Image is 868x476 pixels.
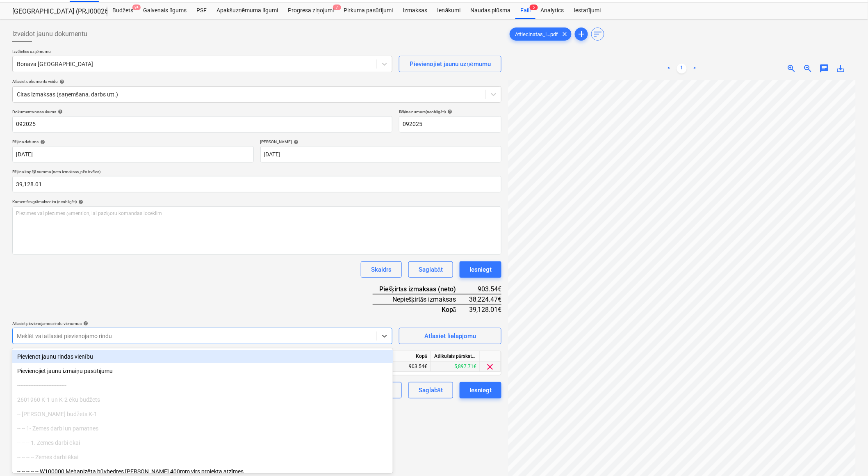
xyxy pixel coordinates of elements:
[469,385,492,396] div: Iesniegt
[419,385,443,396] div: Saglabāt
[212,2,283,19] a: Apakšuzņēmuma līgumi
[433,2,466,19] a: Ienākumi
[12,422,393,435] div: -- -- 1- Zemes darbi un pamatnes
[191,2,212,19] a: PSF
[333,5,341,10] span: 7
[431,362,480,372] div: 5,897.71€
[373,294,469,304] div: Nepiešķirtās izmaksas
[12,321,392,326] div: Atlasiet pievienojamos rindu vienumus
[12,436,393,449] div: -- -- -- 1. Zemes darbi ēkai
[399,116,501,133] input: Rēķina numurs
[576,29,586,39] span: add
[107,2,138,19] a: Budžets9+
[469,294,501,304] div: 38,224.47€
[58,79,64,84] span: help
[535,2,569,19] a: Analytics
[419,264,443,275] div: Saglabāt
[515,2,535,19] a: Faili5
[446,109,452,114] span: help
[466,2,516,19] a: Naudas plūsma
[469,304,501,314] div: 39,128.01€
[12,407,393,421] div: -- [PERSON_NAME] budžets K-1
[510,31,563,37] span: Attiecinatas_i...pdf
[12,7,98,16] div: [GEOGRAPHIC_DATA] (PRJ0002627, K-1 un K-2(2.kārta) 2601960
[560,29,570,39] span: clear
[12,199,501,204] div: Komentārs grāmatvedim (neobligāti)
[12,364,393,378] div: Pievienojiet jaunu izmaiņu pasūtījumu
[371,264,392,275] div: Skaidrs
[836,64,846,73] span: save_alt
[82,321,88,326] span: help
[77,199,83,204] span: help
[12,350,393,363] div: Pievienot jaunu rindas vienību
[787,64,797,73] span: zoom_in
[408,261,453,278] button: Saglabāt
[260,146,502,162] input: Izpildes datums nav norādīts
[292,140,299,144] span: help
[460,382,501,398] button: Iesniegt
[510,27,572,41] div: Attiecinatas_i...pdf
[424,331,476,341] div: Atlasiet lielapjomu
[530,5,538,10] span: 5
[12,451,393,464] div: -- -- -- -- Zemes darbi ēkai
[12,146,254,162] input: Rēķina datums nav norādīts
[132,5,141,10] span: 9+
[339,2,398,19] a: Pirkuma pasūtījumi
[12,139,254,144] div: Rēķina datums
[373,284,469,294] div: Piešķirtās izmaksas (neto)
[399,109,501,114] div: Rēķina numurs (neobligāti)
[12,109,392,114] div: Dokumenta nosaukums
[107,2,138,19] div: Budžets
[485,362,495,372] span: clear
[677,64,687,73] a: Page 1 is your current page
[593,29,603,39] span: sort
[361,261,402,278] button: Skaidrs
[469,284,501,294] div: 903.54€
[408,382,453,398] button: Saglabāt
[283,2,339,19] a: Progresa ziņojumi7
[382,362,431,372] div: 903.54€
[373,304,469,314] div: Kopā
[12,379,393,392] div: ------------------------------
[399,56,501,72] button: Pievienojiet jaunu uzņēmumu
[12,29,87,39] span: Izveidot jaunu dokumentu
[690,64,700,73] a: Next page
[803,64,813,73] span: zoom_out
[12,49,392,56] p: Izvēlieties uzņēmumu
[398,2,433,19] a: Izmaksas
[399,328,501,344] button: Atlasiet lielapjomu
[56,109,63,114] span: help
[382,351,431,362] div: Kopā
[283,2,339,19] div: Progresa ziņojumi
[827,437,868,476] iframe: Chat Widget
[664,64,674,73] a: Previous page
[12,407,393,421] div: -- Ēkas budžets K-1
[39,140,45,144] span: help
[431,351,480,362] div: Atlikušais pārskatītais budžets
[12,169,501,176] p: Rēķina kopējā summa (neto izmaksas, pēc izvēles)
[569,2,606,19] a: Iestatījumi
[12,116,392,133] input: Dokumenta nosaukums
[12,79,501,84] div: Atlasiet dokumenta veidu
[460,261,501,278] button: Iesniegt
[515,2,535,19] div: Faili
[260,139,502,144] div: [PERSON_NAME]
[820,64,829,73] span: chat
[410,59,491,69] div: Pievienojiet jaunu uzņēmumu
[469,264,492,275] div: Iesniegt
[12,393,393,406] div: 2601960 K-1 un K-2 ēku budžets
[138,2,191,19] a: Galvenais līgums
